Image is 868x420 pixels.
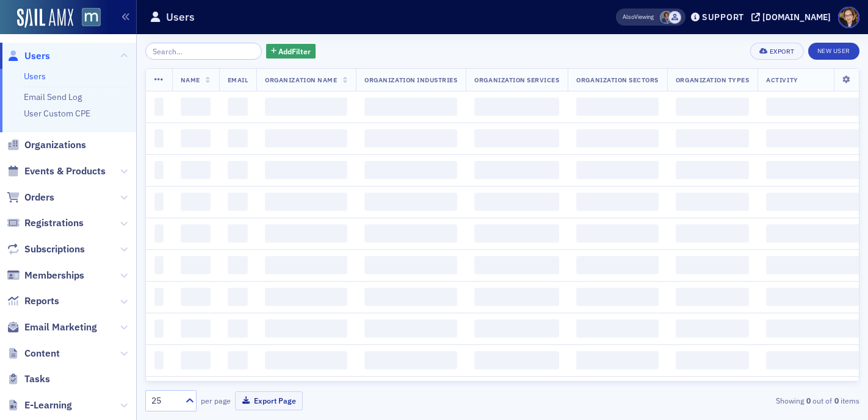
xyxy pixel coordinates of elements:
[266,44,316,59] button: AddFilter
[676,256,749,274] span: ‌
[576,161,659,179] span: ‌
[265,98,347,116] span: ‌
[7,372,50,386] a: Tasks
[235,391,303,410] button: Export Page
[660,11,673,24] span: Chris Dougherty
[24,372,50,386] span: Tasks
[24,216,84,230] span: Registrations
[228,76,248,84] span: Email
[676,129,749,148] span: ‌
[73,8,101,29] a: View Homepage
[24,138,86,152] span: Organizations
[181,351,211,369] span: ‌
[576,76,659,84] span: Organization Sectors
[832,395,841,406] strong: 0
[166,10,195,24] h1: Users
[474,129,559,148] span: ‌
[770,48,795,55] div: Export
[364,224,457,243] span: ‌
[265,193,347,211] span: ‌
[181,98,211,116] span: ‌
[181,224,211,243] span: ‌
[676,98,749,116] span: ‌
[24,321,97,334] span: Email Marketing
[364,161,457,179] span: ‌
[82,8,101,27] img: SailAMX
[623,13,634,21] div: Also
[24,108,90,119] a: User Custom CPE
[838,7,859,28] span: Profile
[181,161,211,179] span: ‌
[474,224,559,243] span: ‌
[154,288,164,306] span: ‌
[228,129,248,148] span: ‌
[154,161,164,179] span: ‌
[24,243,85,256] span: Subscriptions
[364,98,457,116] span: ‌
[676,319,749,338] span: ‌
[154,98,164,116] span: ‌
[364,288,457,306] span: ‌
[278,46,311,57] span: Add Filter
[24,347,60,360] span: Content
[154,256,164,274] span: ‌
[181,76,200,84] span: Name
[24,191,54,204] span: Orders
[181,193,211,211] span: ‌
[766,76,798,84] span: Activity
[364,193,457,211] span: ‌
[676,288,749,306] span: ‌
[24,294,59,308] span: Reports
[228,161,248,179] span: ‌
[145,43,262,60] input: Search…
[7,49,50,63] a: Users
[474,193,559,211] span: ‌
[474,76,559,84] span: Organization Services
[154,193,164,211] span: ‌
[181,319,211,338] span: ‌
[265,129,347,148] span: ‌
[576,193,659,211] span: ‌
[804,395,812,406] strong: 0
[668,11,681,24] span: Justin Chase
[228,193,248,211] span: ‌
[154,351,164,369] span: ‌
[7,347,60,360] a: Content
[364,319,457,338] span: ‌
[181,288,211,306] span: ‌
[154,129,164,148] span: ‌
[676,76,749,84] span: Organization Types
[228,351,248,369] span: ‌
[474,161,559,179] span: ‌
[24,49,50,63] span: Users
[24,269,84,282] span: Memberships
[24,399,72,412] span: E-Learning
[576,319,659,338] span: ‌
[24,91,82,102] a: Email Send Log
[751,13,835,21] button: [DOMAIN_NAME]
[474,319,559,338] span: ‌
[474,98,559,116] span: ‌
[576,288,659,306] span: ‌
[154,224,164,243] span: ‌
[576,351,659,369] span: ‌
[630,395,859,406] div: Showing out of items
[265,319,347,338] span: ‌
[201,395,231,406] label: per page
[154,319,164,338] span: ‌
[7,191,54,204] a: Orders
[474,288,559,306] span: ‌
[576,98,659,116] span: ‌
[576,256,659,274] span: ‌
[228,224,248,243] span: ‌
[265,351,347,369] span: ‌
[7,399,72,412] a: E-Learning
[808,43,859,60] a: New User
[17,9,73,28] a: SailAMX
[576,129,659,148] span: ‌
[676,351,749,369] span: ‌
[7,269,84,282] a: Memberships
[181,256,211,274] span: ‌
[265,288,347,306] span: ‌
[623,13,654,21] span: Viewing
